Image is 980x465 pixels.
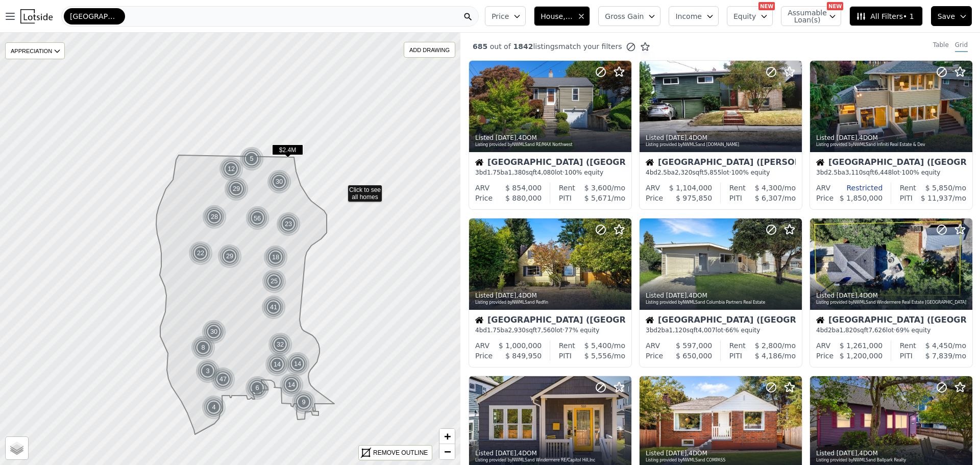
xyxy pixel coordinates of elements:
[666,134,687,141] time: 2025-08-21 20:24
[268,332,293,357] img: g1.png
[261,295,286,320] img: g1.png
[675,11,702,21] span: Income
[837,292,857,299] time: 2025-08-21 19:28
[816,449,967,457] div: Listed , 4 DOM
[639,218,801,368] a: Listed [DATE],4DOMListing provided byNWMLSand Columbia Partners Real EstateHouse[GEOGRAPHIC_DATA]...
[816,291,967,300] div: Listed , 4 DOM
[558,41,622,52] span: match your filters
[492,11,509,21] span: Price
[840,327,857,334] span: 1,820
[475,158,625,168] div: [GEOGRAPHIC_DATA] ([GEOGRAPHIC_DATA])
[755,194,782,202] span: $ 6,307
[475,168,625,177] div: 3 bd 1.75 ba sqft lot · 100% equity
[511,42,533,51] span: 1842
[938,11,955,21] span: Save
[191,335,216,360] img: g1.png
[475,316,625,326] div: [GEOGRAPHIC_DATA] ([GEOGRAPHIC_DATA])
[217,244,242,268] div: 29
[211,367,235,391] div: 47
[202,395,227,420] img: g1.png
[916,340,966,351] div: /mo
[202,320,226,344] div: 30
[202,205,227,229] img: g1.png
[475,291,626,300] div: Listed , 4 DOM
[279,373,304,397] img: g1.png
[584,184,611,192] span: $ 3,600
[5,42,65,59] div: APPRECIATION
[20,9,53,23] img: Lotside
[276,212,301,236] img: g1.png
[285,352,310,376] img: g1.png
[460,41,650,52] div: out of listings
[245,376,269,400] div: 6
[646,158,796,168] div: [GEOGRAPHIC_DATA] ([PERSON_NAME][GEOGRAPHIC_DATA])
[496,134,517,141] time: 2025-08-21 20:36
[475,351,493,361] div: Price
[676,194,712,202] span: $ 975,850
[244,205,271,231] div: 56
[921,194,952,202] span: $ 11,937
[698,327,715,334] span: 4,007
[485,6,526,26] button: Price
[827,2,843,10] div: NEW
[816,142,967,148] div: Listing provided by NWMLS and Infiniti Real Estate & Dev
[781,6,841,26] button: Assumable Loan(s)
[188,241,213,265] div: 22
[575,340,625,351] div: /mo
[840,352,883,360] span: $ 1,200,000
[742,351,796,361] div: /mo
[224,177,249,201] div: 29
[646,340,660,351] div: ARV
[195,359,220,383] img: g1.png
[584,352,611,360] span: $ 5,556
[733,11,756,21] span: Equity
[469,218,631,368] a: Listed [DATE],4DOMListing provided byNWMLSand RedfinHouse[GEOGRAPHIC_DATA] ([GEOGRAPHIC_DATA])4bd...
[268,332,292,357] div: 32
[475,158,483,166] img: House
[276,212,301,236] div: 23
[475,316,483,324] img: House
[272,144,303,159] div: $2.4M
[272,144,303,155] span: $2.4M
[729,193,742,203] div: PITI
[211,367,236,391] img: g1.png
[874,169,892,176] span: 6,448
[729,183,746,193] div: Rent
[496,292,517,299] time: 2025-08-21 19:44
[646,326,796,334] div: 3 bd 2 ba sqft lot · 66% equity
[646,134,797,142] div: Listed , 4 DOM
[191,335,215,360] div: 8
[816,158,824,166] img: House
[263,245,288,270] img: g1.png
[245,376,270,400] img: g1.png
[646,316,654,324] img: House
[217,244,242,268] img: g1.png
[373,448,428,457] div: REMOVE OUTLINE
[788,9,820,23] span: Assumable Loan(s)
[239,146,264,171] img: g1.png
[469,60,631,210] a: Listed [DATE],4DOMListing provided byNWMLSand RE/MAX NorthwestHouse[GEOGRAPHIC_DATA] ([GEOGRAPHIC...
[496,450,517,457] time: 2025-08-21 19:20
[575,183,625,193] div: /mo
[263,245,288,270] div: 18
[810,60,972,210] a: Listed [DATE],4DOMListing provided byNWMLSand Infiniti Real Estate & DevHouse[GEOGRAPHIC_DATA] ([...
[816,193,834,203] div: Price
[646,168,796,177] div: 4 bd 2.5 ba sqft lot · 100% equity
[646,316,796,326] div: [GEOGRAPHIC_DATA] ([GEOGRAPHIC_DATA])
[244,205,271,231] img: g2.png
[505,352,542,360] span: $ 849,950
[572,351,625,361] div: /mo
[816,158,966,168] div: [GEOGRAPHIC_DATA] ([GEOGRAPHIC_DATA])
[559,340,575,351] div: Rent
[534,6,590,26] button: House, Multifamily
[816,326,966,334] div: 4 bd 2 ba sqft lot · 69% equity
[925,352,952,360] span: $ 7,839
[646,351,663,361] div: Price
[933,41,949,52] div: Table
[916,183,966,193] div: /mo
[755,352,782,360] span: $ 4,186
[475,300,626,306] div: Listing provided by NWMLS and Redfin
[219,157,244,181] img: g1.png
[70,11,119,21] span: [GEOGRAPHIC_DATA]
[669,6,719,26] button: Income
